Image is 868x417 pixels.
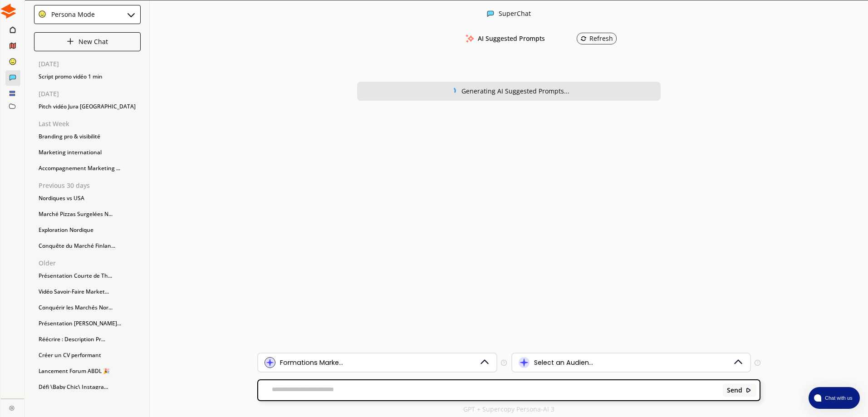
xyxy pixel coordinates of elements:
[1,4,16,19] img: Close
[34,207,141,221] div: Marché Pizzas Surgelées N...
[9,405,15,411] img: Close
[38,10,46,18] img: Close
[534,359,593,366] div: Select an Audien...
[463,406,554,413] p: GPT + Supercopy Persona-AI 3
[499,10,531,19] div: SuperChat
[464,34,476,43] img: AI Suggested Prompts
[34,191,141,205] div: Nordiques vs USA
[39,90,141,98] p: [DATE]
[34,364,141,378] div: Lancement Forum ABDL 🎉
[448,87,456,95] img: Close
[34,100,141,113] div: Pitch vidéo Jura [GEOGRAPHIC_DATA]
[39,120,141,128] p: Last Week
[34,285,141,299] div: Vidéo Savoir-Faire Market...
[126,9,137,20] img: Close
[34,301,141,314] div: Conquérir les Marchés Nor...
[39,182,141,189] p: Previous 30 days
[34,333,141,346] div: Réécrire : Description Pr...
[732,357,744,368] img: Dropdown Icon
[34,70,141,83] div: Script promo vidéo 1 min
[67,38,74,45] img: Close
[519,357,530,368] img: Audience Icon
[478,32,545,45] h3: AI Suggested Prompts
[39,260,141,267] p: Older
[821,394,854,402] span: Chat with us
[78,38,108,45] p: New Chat
[34,162,141,175] div: Accompagnement Marketing ...
[580,35,587,42] img: Refresh
[501,360,507,366] img: Tooltip Icon
[487,10,494,17] img: Close
[34,269,141,283] div: Présentation Courte de Th...
[48,11,95,18] div: Persona Mode
[39,60,141,68] p: [DATE]
[34,130,141,143] div: Branding pro & visibilité
[34,380,141,394] div: Défi \Baby Chic\ Instagra...
[34,348,141,362] div: Créer un CV performant
[34,239,141,253] div: Conquête du Marché Finlan...
[461,88,569,95] div: Generating AI Suggested Prompts...
[265,357,275,368] img: Brand Icon
[34,317,141,330] div: Présentation [PERSON_NAME]...
[1,399,24,415] a: Close
[34,146,141,159] div: Marketing international
[809,387,860,409] button: atlas-launcher
[479,357,490,368] img: Dropdown Icon
[280,359,343,366] div: Formations Marke...
[580,35,613,42] div: Refresh
[727,387,742,394] b: Send
[745,387,752,393] img: Close
[34,223,141,237] div: Exploration Nordique
[755,360,760,366] img: Tooltip Icon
